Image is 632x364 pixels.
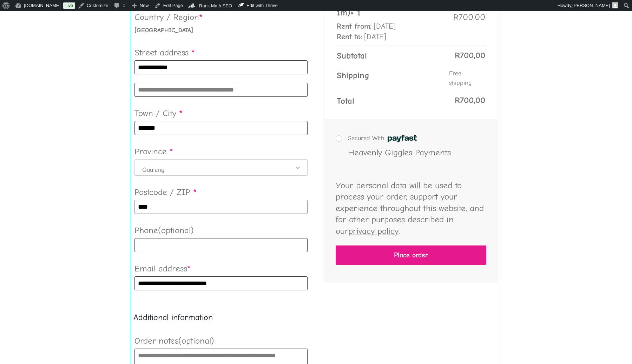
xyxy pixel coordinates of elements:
p: [DATE] [337,32,449,42]
a: Live [63,2,75,9]
label: Town / City [134,105,308,121]
p: [DATE] [337,21,449,32]
h3: Additional information [133,312,309,332]
label: Phone [134,222,308,238]
p: Your personal data will be used to process your order, support your experience throughout this we... [336,171,486,237]
span: R [455,95,460,105]
th: Total [337,91,449,111]
label: Postcode / ZIP [134,184,308,200]
span: [PERSON_NAME] [572,3,610,8]
label: Province [134,143,308,159]
label: Street address [134,45,308,60]
dt: Rent to: [337,32,362,42]
p: Heavenly Giggles Payments [348,145,481,160]
span: Rank Math SEO [199,3,232,8]
bdi: 700,00 [455,50,485,60]
span: R [453,12,459,22]
span: R [455,50,460,60]
img: Secured With [388,135,417,142]
span: Province [135,160,307,175]
bdi: 700,00 [455,95,485,105]
label: Country / Region [134,9,308,25]
span: (optional) [178,336,214,346]
button: Place order [336,245,486,265]
th: Subtotal [337,46,449,66]
strong: [GEOGRAPHIC_DATA] [134,27,193,34]
label: Secured With [336,135,417,142]
bdi: 700,00 [453,12,485,22]
dt: Rent from: [337,21,372,32]
label: Free shipping [449,70,472,87]
label: Order notes [134,333,308,349]
span: Gauteng [139,163,303,177]
strong: × 1 [350,7,361,18]
a: privacy policy [348,226,399,236]
label: Email address [134,261,308,276]
span: (optional) [158,225,194,235]
th: Shipping [337,66,449,91]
